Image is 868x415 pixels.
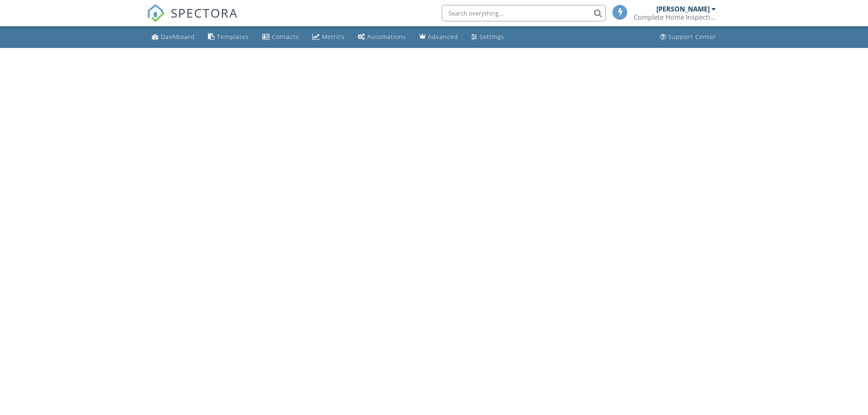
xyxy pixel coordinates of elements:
div: Contacts [272,33,299,41]
input: Search everything... [442,5,606,21]
a: Templates [205,30,252,45]
a: Support Center [657,30,720,45]
div: Settings [480,33,504,41]
a: SPECTORA [147,11,238,28]
span: SPECTORA [171,4,238,21]
div: Templates [217,33,249,41]
a: Dashboard [148,30,198,45]
div: Metrics [322,33,345,41]
div: Advanced [428,33,458,41]
img: The Best Home Inspection Software - Spectora [147,4,165,22]
a: Contacts [259,30,302,45]
div: Support Center [668,33,716,41]
div: [PERSON_NAME] [656,5,710,13]
div: Automations [367,33,406,41]
a: Settings [468,30,507,45]
div: Dashboard [161,33,195,41]
div: Complete Home Inspections Plus [634,13,716,21]
a: Automations (Basic) [354,30,409,45]
a: Metrics [309,30,348,45]
a: Advanced [416,30,461,45]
